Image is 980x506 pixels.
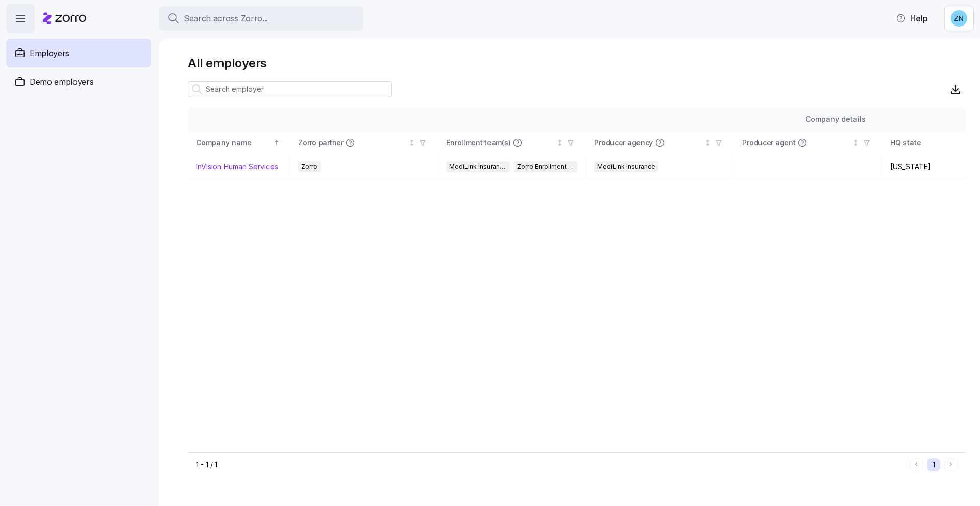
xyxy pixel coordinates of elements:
span: MediLink Insurance [449,161,507,172]
span: Zorro Enrollment Team [517,161,575,172]
div: 1 - 1 / 1 [196,460,905,470]
th: Company nameSorted ascending [188,131,290,155]
div: Not sorted [704,139,712,146]
span: Employers [30,47,69,60]
div: Not sorted [852,139,860,146]
span: Producer agent [742,138,795,148]
span: Zorro partner [298,138,343,148]
span: Demo employers [30,75,94,88]
button: Search across Zorro... [159,6,363,31]
div: Sorted ascending [273,139,280,146]
h1: All employers [188,55,966,71]
img: 5c518db9dac3a343d5b258230af867d6 [951,10,967,27]
span: Producer agency [594,138,653,148]
button: Help [888,8,936,29]
th: Producer agentNot sorted [734,131,882,155]
input: Search employer [188,81,392,97]
button: Next page [944,458,958,471]
button: 1 [927,458,940,471]
button: Previous page [910,458,923,471]
a: Demo employers [6,67,151,96]
span: Zorro [301,161,317,172]
div: Not sorted [556,139,563,146]
a: InVision Human Services [196,162,278,172]
span: MediLink Insurance [597,161,655,172]
div: Not sorted [408,139,415,146]
a: Employers [6,39,151,67]
span: Search across Zorro... [184,12,268,25]
span: Enrollment team(s) [446,138,510,148]
th: Enrollment team(s)Not sorted [438,131,586,155]
th: Zorro partnerNot sorted [290,131,438,155]
span: Help [896,12,928,24]
th: Producer agencyNot sorted [586,131,734,155]
div: Company name [196,137,272,148]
